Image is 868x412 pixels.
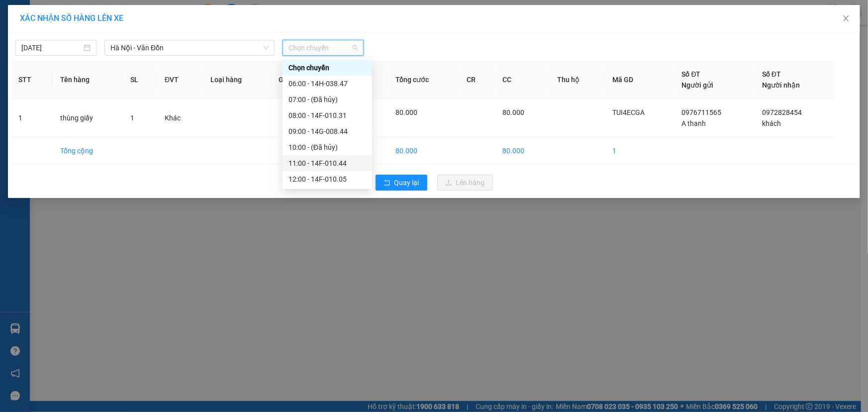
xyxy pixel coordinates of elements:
div: Chọn chuyến [283,60,372,76]
td: thùng giấy [52,99,122,137]
span: Số ĐT [762,70,781,78]
span: A thanh [682,119,706,127]
th: Loại hàng [202,61,271,99]
td: Khác [157,99,202,137]
td: Tổng cộng [52,137,122,165]
span: XÁC NHẬN SỐ HÀNG LÊN XE [20,13,123,23]
button: uploadLên hàng [437,175,493,191]
span: 0976711565 [682,108,722,116]
div: Chọn chuyến [289,62,366,73]
span: 0972828454 [762,108,802,116]
input: 13/10/2025 [21,42,82,53]
td: 80.000 [387,137,459,165]
td: 80.000 [494,137,549,165]
span: Người gửi [682,81,714,89]
span: khách [762,119,781,127]
div: 09:00 - 14G-008.44 [289,126,366,137]
span: Số ĐT [682,70,701,78]
span: 80.000 [395,108,417,116]
th: ĐVT [157,61,202,99]
button: Close [832,5,860,33]
span: TUI4ECGA [612,108,645,116]
td: 1 [10,99,52,137]
div: 06:00 - 14H-038.47 [289,78,366,89]
th: CR [459,61,494,99]
td: 1 [604,137,674,165]
th: SL [122,61,157,99]
div: 08:00 - 14F-010.31 [289,110,366,121]
div: 12:00 - 14F-010.05 [289,174,366,185]
span: Người nhận [762,81,800,89]
th: Ghi chú [271,61,328,99]
th: CC [494,61,549,99]
span: rollback [384,179,390,187]
span: 1 [130,114,134,122]
th: Tổng cước [387,61,459,99]
th: Tên hàng [52,61,122,99]
div: 07:00 - (Đã hủy) [289,94,366,105]
span: close [842,14,850,22]
span: Chọn chuyến [289,40,358,55]
th: Mã GD [604,61,674,99]
th: Thu hộ [549,61,604,99]
span: Quay lại [394,177,419,188]
span: Hà Nội - Vân Đồn [110,40,269,55]
button: rollbackQuay lại [376,175,427,191]
div: 10:00 - (Đã hủy) [289,142,366,153]
div: 11:00 - 14F-010.44 [289,158,366,169]
span: down [263,45,269,51]
th: STT [10,61,52,99]
span: 80.000 [502,108,524,116]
